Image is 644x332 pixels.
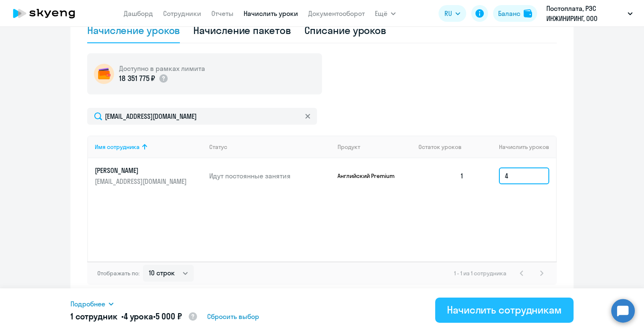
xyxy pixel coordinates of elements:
[124,311,153,322] span: 4 урока
[124,9,153,18] a: Дашборд
[156,311,182,322] span: 5 000 ₽
[193,24,291,37] div: Начисление пакетов
[95,177,189,186] p: [EMAIL_ADDRESS][DOMAIN_NAME]
[454,269,506,277] span: 1 - 1 из 1 сотрудника
[447,303,562,316] div: Начислить сотрудникам
[207,311,259,322] span: Сбросить выбор
[244,9,298,18] a: Начислить уроки
[209,143,331,151] div: Статус
[211,9,234,18] a: Отчеты
[97,269,140,277] span: Отображать по:
[338,143,412,151] div: Продукт
[87,24,180,37] div: Начисление уроков
[444,8,452,18] span: RU
[70,299,105,309] span: Подробнее
[470,136,556,158] th: Начислить уроков
[304,24,387,37] div: Списание уроков
[418,143,470,151] div: Остаток уроков
[209,171,331,180] p: Идут постоянные занятия
[119,73,155,84] p: 18 351 775 ₽
[163,9,201,18] a: Сотрудники
[87,108,317,125] input: Поиск по имени, email, продукту или статусу
[418,143,462,151] span: Остаток уроков
[95,166,189,175] p: [PERSON_NAME]
[95,143,140,151] div: Имя сотрудника
[338,143,360,151] div: Продукт
[95,143,203,151] div: Имя сотрудника
[70,311,198,323] h5: 1 сотрудник • •
[439,5,466,22] button: RU
[94,64,114,84] img: wallet-circle.png
[524,9,532,18] img: balance
[119,64,205,73] h5: Доступно в рамках лимита
[542,3,637,24] button: Постоплата, РЭС ИНЖИНИРИНГ, ООО
[308,9,365,18] a: Документооборот
[95,166,203,186] a: [PERSON_NAME][EMAIL_ADDRESS][DOMAIN_NAME]
[435,298,574,323] button: Начислить сотрудникам
[375,8,387,18] span: Ещё
[546,3,624,24] p: Постоплата, РЭС ИНЖИНИРИНГ, ООО
[209,143,227,151] div: Статус
[493,5,537,22] button: Балансbalance
[498,8,520,18] div: Баланс
[338,172,400,180] p: Английский Premium
[412,158,470,193] td: 1
[375,5,396,22] button: Ещё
